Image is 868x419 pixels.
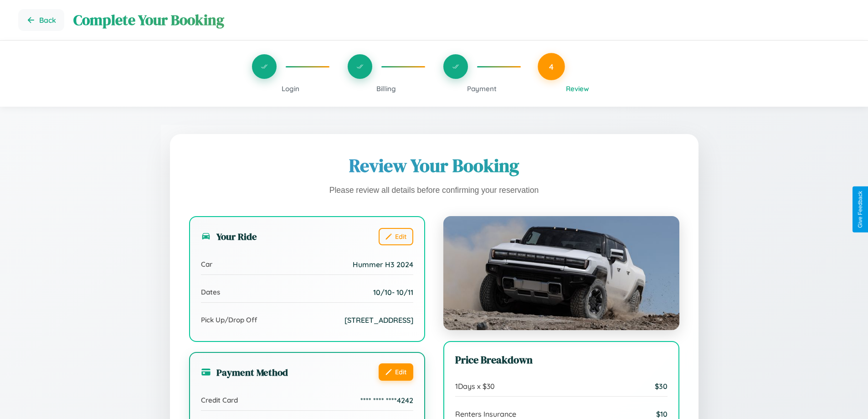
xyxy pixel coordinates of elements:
[566,84,589,93] span: Review
[18,9,64,31] button: Go back
[353,260,413,269] span: Hummer H3 2024
[189,153,679,178] h1: Review Your Booking
[189,183,679,198] p: Please review all details before confirming your reservation
[656,409,668,419] span: $ 10
[344,316,413,325] span: [STREET_ADDRESS]
[455,409,516,419] span: Renters Insurance
[373,288,413,297] span: 10 / 10 - 10 / 11
[201,316,257,324] span: Pick Up/Drop Off
[201,366,288,379] h3: Payment Method
[455,382,495,391] span: 1 Days x $ 30
[201,260,212,269] span: Car
[655,382,668,391] span: $ 30
[201,288,220,296] span: Dates
[379,228,413,245] button: Edit
[857,191,863,228] div: Give Feedback
[201,230,257,243] h3: Your Ride
[201,396,238,404] span: Credit Card
[282,84,299,93] span: Login
[376,84,396,93] span: Billing
[443,216,679,330] img: Hummer H3
[549,62,554,72] span: 4
[379,363,413,381] button: Edit
[73,10,850,30] h1: Complete Your Booking
[455,353,668,367] h3: Price Breakdown
[467,84,497,93] span: Payment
